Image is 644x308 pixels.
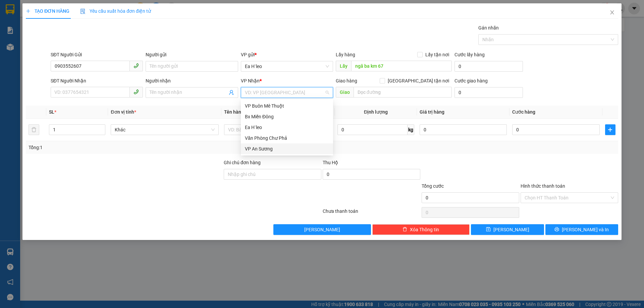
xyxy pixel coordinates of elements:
[336,78,357,83] span: Giao hàng
[224,109,244,115] span: Tên hàng
[471,224,544,235] button: save[PERSON_NAME]
[545,224,618,235] button: printer[PERSON_NAME] và In
[478,25,499,30] label: Gán nhãn
[51,77,143,84] div: SĐT Người Nhận
[304,226,340,233] span: [PERSON_NAME]
[423,51,452,58] span: Lấy tận nơi
[385,77,452,84] span: [GEOGRAPHIC_DATA] tận nơi
[29,144,249,151] div: Tổng: 1
[26,8,69,14] span: TẠO ĐƠN HÀNG
[454,52,485,57] label: Cước lấy hàng
[364,109,388,115] span: Định lượng
[29,124,39,135] button: delete
[224,160,261,165] label: Ghi chú đơn hàng
[111,109,136,115] span: Đơn vị tính
[402,227,407,232] span: delete
[229,90,234,95] span: user-add
[354,87,452,98] input: Dọc đường
[454,61,523,72] input: Cước lấy hàng
[410,226,439,233] span: Xóa Thông tin
[245,113,329,120] div: Bx Miền Đông
[323,160,338,165] span: Thu Hộ
[454,78,488,83] label: Cước giao hàng
[372,224,470,235] button: deleteXóa Thông tin
[224,169,321,180] input: Ghi chú đơn hàng
[146,77,238,84] div: Người nhận
[241,143,333,154] div: VP An Sương
[512,109,535,115] span: Cước hàng
[336,52,355,57] span: Lấy hàng
[420,109,444,115] span: Giá trị hàng
[245,134,329,142] div: Văn Phòng Chư Phả
[133,89,139,95] span: phone
[420,124,507,135] input: 0
[336,87,354,98] span: Giao
[241,111,333,122] div: Bx Miền Đông
[609,10,615,15] span: close
[241,122,333,133] div: Ea H`leo
[241,78,260,83] span: VP Nhận
[115,125,215,135] span: Khác
[521,183,565,189] label: Hình thức thanh toán
[51,51,143,58] div: SĐT Người Gửi
[245,145,329,152] div: VP An Sương
[422,183,444,189] span: Tổng cước
[486,227,491,232] span: save
[605,124,615,135] button: plus
[351,61,452,71] input: Dọc đường
[80,8,151,14] span: Yêu cầu xuất hóa đơn điện tử
[245,102,329,110] div: VP Buôn Mê Thuột
[554,227,559,232] span: printer
[80,9,86,14] img: icon
[408,124,414,135] span: kg
[245,61,329,71] span: Ea H`leo
[493,226,529,233] span: [PERSON_NAME]
[605,127,615,132] span: plus
[336,61,351,71] span: Lấy
[26,9,31,13] span: plus
[241,51,333,58] div: VP gửi
[322,207,421,219] div: Chưa thanh toán
[241,133,333,143] div: Văn Phòng Chư Phả
[273,224,371,235] button: [PERSON_NAME]
[241,101,333,111] div: VP Buôn Mê Thuột
[224,124,332,135] input: VD: Bàn, Ghế
[603,3,622,22] button: Close
[146,51,238,58] div: Người gửi
[133,63,139,68] span: phone
[454,87,523,98] input: Cước giao hàng
[49,109,54,115] span: SL
[245,124,329,131] div: Ea H`leo
[562,226,609,233] span: [PERSON_NAME] và In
